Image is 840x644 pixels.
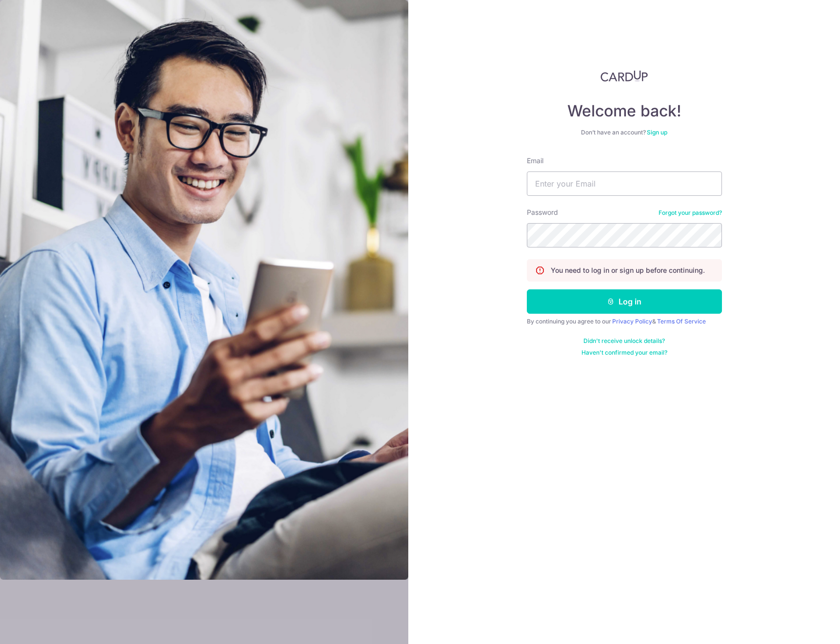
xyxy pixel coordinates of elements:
a: Sign up [647,129,667,136]
label: Password [527,208,558,217]
input: Enter your Email [527,171,722,196]
div: Don’t have an account? [527,129,722,136]
a: Haven't confirmed your email? [581,349,667,357]
p: You need to log in or sign up before continuing. [551,265,705,275]
h4: Welcome back! [527,101,722,121]
div: By continuing you agree to our & [527,318,722,325]
label: Email [527,156,543,166]
button: Log in [527,289,722,314]
a: Terms Of Service [657,318,706,325]
a: Forgot your password? [659,209,722,217]
a: Didn't receive unlock details? [583,337,665,345]
img: CardUp Logo [600,70,648,82]
a: Privacy Policy [612,318,652,325]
